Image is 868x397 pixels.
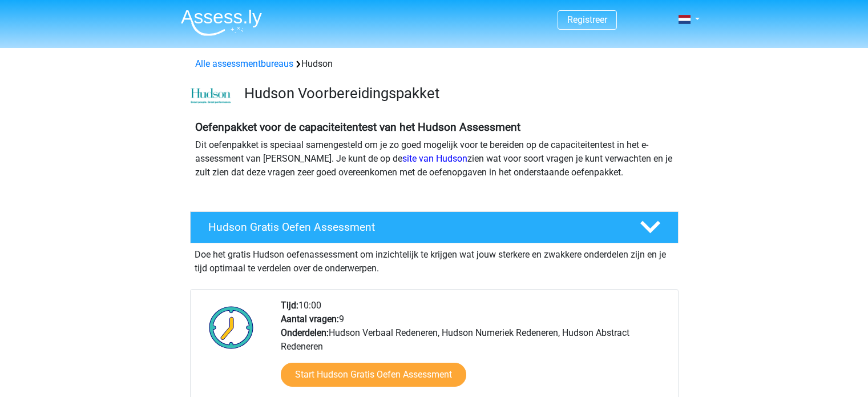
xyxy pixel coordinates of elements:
b: Tijd: [281,300,298,311]
b: Oefenpakket voor de capaciteitentest van het Hudson Assessment [195,121,520,134]
img: Assessly [181,9,262,36]
img: Klok [203,299,260,356]
h4: Hudson Gratis Oefen Assessment [208,220,621,234]
a: site van Hudson [402,153,467,164]
a: Hudson Gratis Oefen Assessment [185,211,683,243]
div: Hudson [191,57,678,71]
div: Doe het gratis Hudson oefenassessment om inzichtelijk te krijgen wat jouw sterkere en zwakkere on... [190,243,679,275]
b: Aantal vragen: [281,314,339,324]
b: Onderdelen: [281,327,329,338]
p: Dit oefenpakket is speciaal samengesteld om je zo goed mogelijk voor te bereiden op de capaciteit... [195,138,673,179]
a: Alle assessmentbureaus [195,58,293,69]
a: Registreer [567,14,607,25]
h3: Hudson Voorbereidingspakket [244,85,669,102]
img: cefd0e47479f4eb8e8c001c0d358d5812e054fa8.png [191,88,231,104]
a: Start Hudson Gratis Oefen Assessment [281,363,466,387]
